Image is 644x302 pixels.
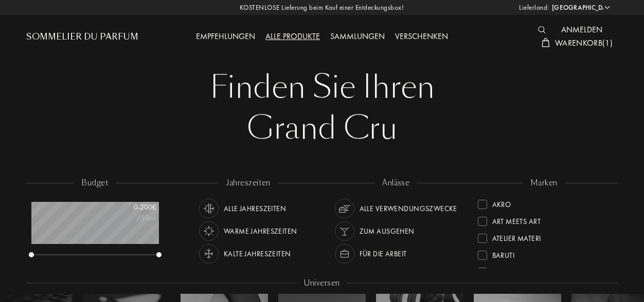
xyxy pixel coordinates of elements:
[492,196,511,210] div: Akro
[202,247,216,261] img: usage_season_cold_white.svg
[105,202,156,213] div: 0 - 200 €
[360,199,457,218] div: Alle Verwendungszwecke
[337,224,352,238] img: usage_occasion_party_white.svg
[297,277,347,289] div: Universen
[390,31,453,42] a: Verschenken
[492,230,541,243] div: Atelier Materi
[325,30,390,44] div: Sammlungen
[542,38,550,47] img: cart_white.svg
[191,31,260,42] a: Empfehlungen
[34,108,610,149] div: Grand Cru
[224,244,291,263] div: Kalte Jahreszeiten
[375,177,417,189] div: anlässe
[360,244,407,263] div: Für die Arbeit
[492,213,541,226] div: Art Meets Art
[337,247,352,261] img: usage_occasion_work_white.svg
[555,37,613,48] span: Warenkorb ( 1 )
[492,247,515,260] div: Baruti
[260,31,325,42] a: Alle Produkte
[325,31,390,42] a: Sammlungen
[390,30,453,44] div: Verschenken
[337,201,352,216] img: usage_occasion_all_white.svg
[538,26,546,33] img: search_icn_white.svg
[191,30,260,44] div: Empfehlungen
[224,221,297,241] div: Warme Jahreszeiten
[556,24,607,37] div: Anmelden
[523,177,565,189] div: marken
[26,31,138,43] a: Sommelier du Parfum
[492,263,543,277] div: Binet-Papillon
[519,3,549,13] span: Lieferland:
[556,24,607,35] a: Anmelden
[224,199,286,218] div: Alle Jahreszeiten
[202,224,216,238] img: usage_season_hot_white.svg
[219,177,278,189] div: jahreszeiten
[74,177,116,189] div: budget
[105,213,156,223] div: /50mL
[202,201,216,216] img: usage_season_average_white.svg
[34,67,610,108] div: Finden Sie Ihren
[360,221,415,241] div: Zum Ausgehen
[260,30,325,44] div: Alle Produkte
